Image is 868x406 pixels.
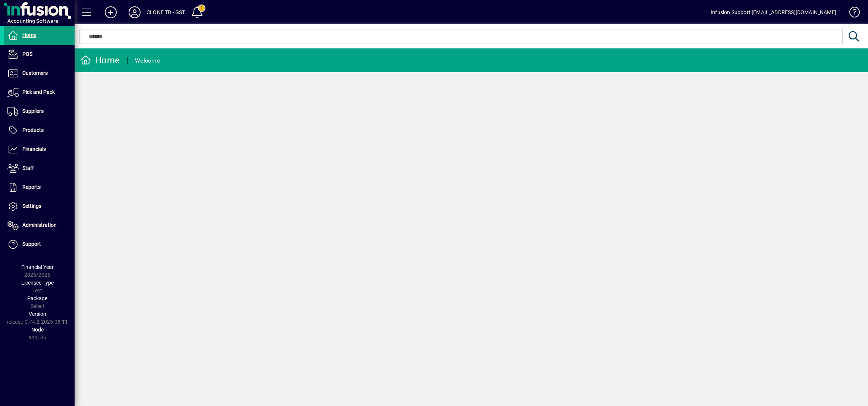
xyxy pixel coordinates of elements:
[22,203,41,209] span: Settings
[4,197,75,216] a: Settings
[22,127,44,133] span: Products
[135,55,160,67] div: Welcome
[31,327,44,333] span: Node
[4,45,75,64] a: POS
[21,280,54,286] span: Licensee Type
[4,140,75,159] a: Financials
[22,108,44,114] span: Suppliers
[22,89,55,95] span: Pick and Pack
[4,102,75,121] a: Suppliers
[4,64,75,83] a: Customers
[123,6,147,19] button: Profile
[4,159,75,178] a: Staff
[711,6,836,18] div: Infusion Support [EMAIL_ADDRESS][DOMAIN_NAME]
[27,295,47,301] span: Package
[4,178,75,197] a: Reports
[844,1,859,26] a: Knowledge Base
[22,146,46,152] span: Financials
[22,32,36,38] span: Home
[4,235,75,254] a: Support
[4,121,75,140] a: Products
[4,216,75,235] a: Administration
[4,83,75,102] a: Pick and Pack
[22,184,41,190] span: Reports
[99,6,123,19] button: Add
[22,241,41,247] span: Support
[22,70,48,76] span: Customers
[22,51,32,57] span: POS
[22,222,57,228] span: Administration
[80,54,120,66] div: Home
[29,311,46,317] span: Version
[21,264,54,270] span: Financial Year
[147,6,185,18] div: CLONE TD - GST
[22,165,34,171] span: Staff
